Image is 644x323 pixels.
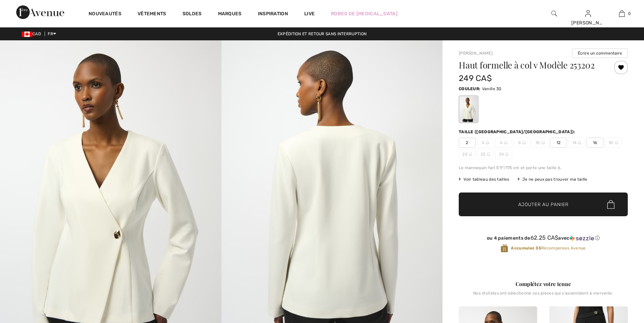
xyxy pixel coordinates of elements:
span: 14 [568,138,585,148]
h1: Haut formelle à col v Modèle 253202 [459,61,600,69]
img: ring-m.svg [504,141,507,144]
span: 22 [477,149,494,159]
img: ring-m.svg [578,141,581,144]
img: Récompenses Avenue [501,244,508,253]
span: 0 [628,11,631,17]
img: ring-m.svg [487,153,490,156]
span: 24 [495,149,512,159]
img: Canadian Dollar [22,32,32,37]
a: Vêtements [138,11,166,18]
span: Voir tableau des tailles [459,176,509,182]
button: Ajouter au panier [459,193,628,216]
img: ring-m.svg [542,141,545,144]
span: 20 [459,149,476,159]
a: Soldes [183,11,202,18]
span: 16 [587,138,603,148]
div: ou 4 paiements de62.25 CA$avecSezzle Cliquez pour en savoir plus sur Sezzle [459,235,628,244]
span: 10 [532,138,549,148]
a: Marques [218,11,242,18]
div: Nos stylistes ont sélectionné ces pièces qui s'assemblent à merveille. [459,291,628,301]
a: Live [304,10,315,17]
div: Le mannequin fait 5'9"/175 cm et porte une taille 6. [459,165,628,171]
img: ring-m.svg [469,153,472,156]
span: CAD [22,32,44,36]
a: Nouveautés [89,11,121,18]
span: 2 [459,138,476,148]
span: 62.25 CA$ [530,234,558,241]
img: ring-m.svg [505,153,508,156]
span: 4 [477,138,494,148]
span: Inspiration [258,11,288,18]
img: ring-m.svg [486,141,489,144]
span: 8 [514,138,530,148]
div: [PERSON_NAME] [571,19,604,26]
button: Écrire un commentaire [572,48,628,58]
img: Mes infos [585,9,591,18]
div: Je ne peux pas trouver ma taille [518,176,588,182]
img: recherche [551,9,557,18]
img: 1ère Avenue [16,5,64,19]
div: Taille ([GEOGRAPHIC_DATA]/[GEOGRAPHIC_DATA]): [459,129,577,135]
div: Vanille 30 [460,97,477,122]
a: 0 [605,9,638,18]
img: Mon panier [619,9,625,18]
span: FR [48,32,56,36]
span: Couleur: [459,86,480,91]
span: Ajouter au panier [518,201,569,208]
div: Complétez votre tenue [459,280,628,288]
img: ring-m.svg [615,141,618,144]
span: 249 CA$ [459,74,492,83]
img: ring-m.svg [522,141,526,144]
span: 18 [605,138,622,148]
div: ou 4 paiements de avec [459,235,628,241]
a: [PERSON_NAME] [459,51,493,56]
span: 12 [550,138,567,148]
img: Sezzle [570,235,594,241]
a: Robes de [MEDICAL_DATA] [331,10,398,17]
span: Vanille 30 [482,86,502,91]
span: Récompenses Avenue [511,245,586,251]
a: Se connecter [585,10,591,17]
span: 6 [495,138,512,148]
strong: Accumulez 35 [511,246,541,250]
img: Bag.svg [607,200,615,209]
